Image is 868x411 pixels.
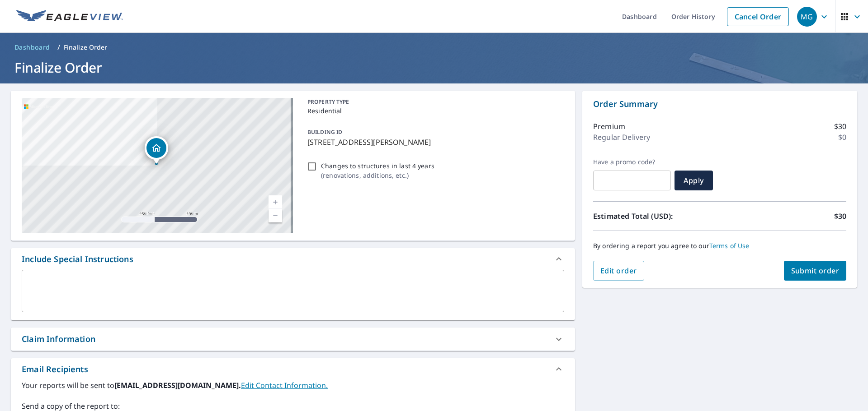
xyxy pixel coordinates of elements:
label: Have a promo code? [593,158,671,166]
button: Edit order [593,261,644,281]
p: Changes to structures in last 4 years [321,161,434,171]
p: Residential [307,106,561,115]
li: / [57,42,60,53]
p: ( renovations, additions, etc. ) [321,171,434,180]
b: [EMAIL_ADDRESS][DOMAIN_NAME]. [114,380,241,390]
a: Dashboard [11,40,54,55]
nav: breadcrumb [11,40,857,55]
p: Order Summary [593,98,846,110]
p: [STREET_ADDRESS][PERSON_NAME] [307,137,561,148]
button: Apply [675,171,713,190]
p: Estimated Total (USD): [593,211,720,222]
span: Apply [682,175,706,185]
div: Include Special Instructions [22,253,133,265]
div: Email Recipients [11,358,575,380]
p: $30 [834,211,846,222]
button: Submit order [784,261,847,281]
a: Cancel Order [727,7,789,26]
p: Premium [593,121,625,132]
a: Current Level 17, Zoom Out [269,209,282,222]
a: Terms of Use [709,241,750,250]
div: Email Recipients [22,363,88,375]
p: $0 [838,132,846,143]
label: Your reports will be sent to [22,380,564,391]
p: PROPERTY TYPE [307,98,561,106]
p: BUILDING ID [307,128,342,136]
img: EV Logo [16,10,123,23]
div: MG [797,7,817,27]
a: Current Level 17, Zoom In [269,195,282,209]
p: By ordering a report you agree to our [593,242,846,250]
div: Include Special Instructions [11,248,575,270]
p: Regular Delivery [593,132,650,143]
a: EditContactInfo [241,380,328,390]
span: Dashboard [14,43,50,52]
h1: Finalize Order [11,58,857,77]
div: Claim Information [22,333,95,345]
p: $30 [834,121,846,132]
span: Edit order [600,266,637,276]
p: Finalize Order [64,43,108,52]
span: Submit order [791,266,840,276]
div: Claim Information [11,328,575,351]
div: Dropped pin, building 1, Residential property, 217 SW Maclay Way Port Saint Lucie, FL 34986 [145,136,168,164]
